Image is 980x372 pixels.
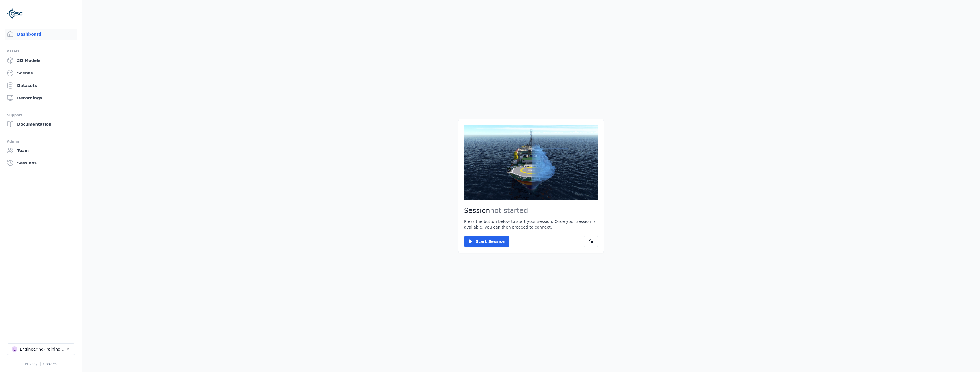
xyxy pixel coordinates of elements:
[490,207,528,215] span: not started
[43,362,57,366] a: Cookies
[7,138,75,145] div: Admin
[5,145,77,156] a: Team
[25,362,37,366] a: Privacy
[7,112,75,119] div: Support
[20,346,66,352] div: Engineering-Training (SSO Staging)
[5,157,77,169] a: Sessions
[7,48,75,55] div: Assets
[464,219,598,230] p: Press the button below to start your session. Once your session is available, you can then procee...
[5,92,77,104] a: Recordings
[5,29,77,40] a: Dashboard
[5,55,77,66] a: 3D Models
[5,67,77,79] a: Scenes
[40,362,41,366] span: |
[12,346,17,352] div: E
[5,119,77,130] a: Documentation
[464,206,598,215] h2: Session
[5,80,77,91] a: Datasets
[7,343,75,355] button: Select a workspace
[7,6,23,22] img: Logo
[464,236,509,247] button: Start Session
